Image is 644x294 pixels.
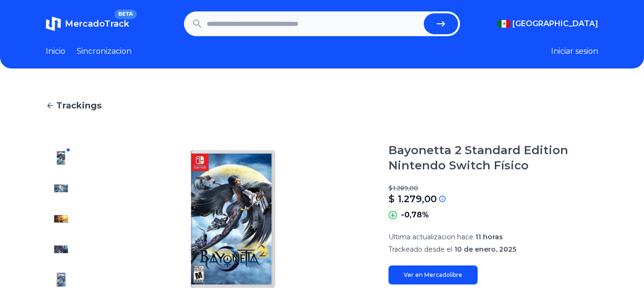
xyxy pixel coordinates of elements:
[388,233,473,241] span: Ultima actualizacion hace
[388,185,598,192] p: $ 1.289,00
[46,16,61,31] img: MercadoTrack
[388,192,437,206] p: $ 1.279,00
[401,209,429,221] p: -0,78%
[65,19,129,29] span: MercadoTrack
[46,46,65,57] a: Inicio
[551,46,598,57] button: Iniciar sesion
[512,18,598,29] span: [GEOGRAPHIC_DATA]
[77,46,132,57] a: Sincronizacion
[53,211,69,226] img: Bayonetta 2 Standard Edition Nintendo Switch Físico
[53,181,69,196] img: Bayonetta 2 Standard Edition Nintendo Switch Físico
[454,245,516,254] span: 10 de enero, 2025
[46,99,598,112] a: Trackings
[388,265,478,284] a: Ver en Mercadolibre
[56,99,102,112] span: Trackings
[497,18,598,29] button: [GEOGRAPHIC_DATA]
[475,233,503,241] span: 11 horas
[497,20,511,28] img: Mexico
[53,272,69,287] img: Bayonetta 2 Standard Edition Nintendo Switch Físico
[53,150,69,166] img: Bayonetta 2 Standard Edition Nintendo Switch Físico
[388,245,452,254] span: Trackeado desde el
[114,10,137,19] span: BETA
[388,143,598,173] h1: Bayonetta 2 Standard Edition Nintendo Switch Físico
[53,242,69,257] img: Bayonetta 2 Standard Edition Nintendo Switch Físico
[46,16,129,31] a: MercadoTrackBETA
